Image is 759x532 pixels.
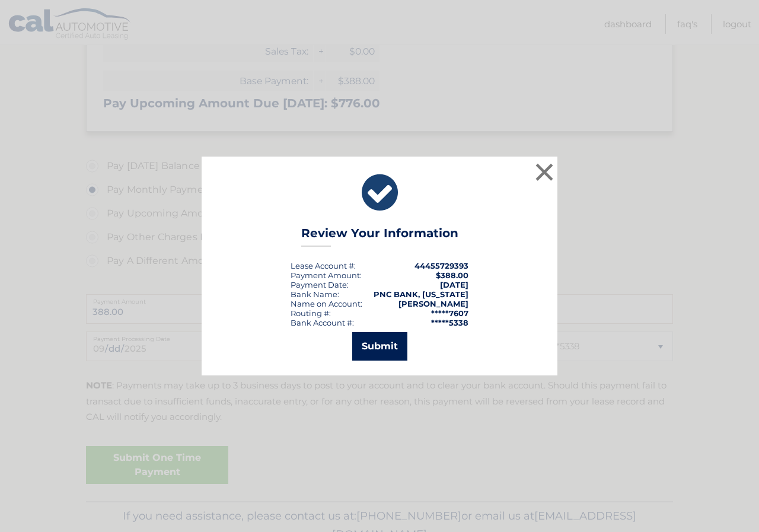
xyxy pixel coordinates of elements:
[291,261,356,270] div: Lease Account #:
[374,289,468,299] strong: PNC BANK, [US_STATE]
[532,160,556,184] button: ×
[291,308,331,318] div: Routing #:
[398,299,468,308] strong: [PERSON_NAME]
[291,289,339,299] div: Bank Name:
[414,261,468,270] strong: 44455729393
[436,270,468,280] span: $388.00
[291,280,349,289] div: :
[291,318,354,327] div: Bank Account #:
[352,332,407,361] button: Submit
[301,226,458,247] h3: Review Your Information
[291,280,347,289] span: Payment Date
[291,270,362,280] div: Payment Amount:
[440,280,468,289] span: [DATE]
[291,299,362,308] div: Name on Account:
